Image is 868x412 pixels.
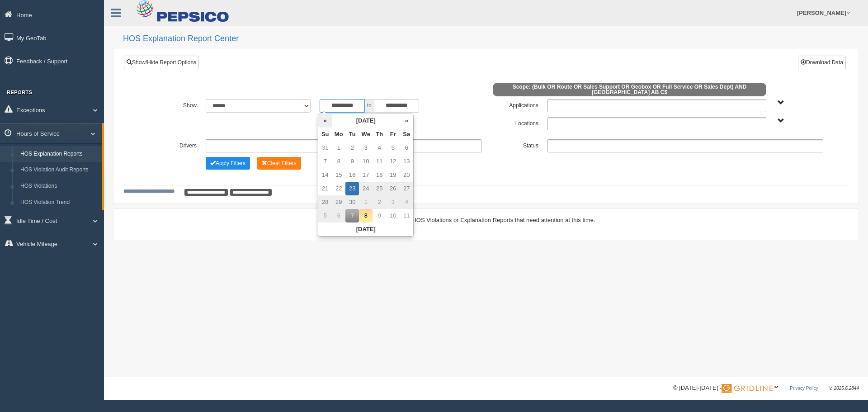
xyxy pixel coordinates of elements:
[722,384,773,393] img: Gridline
[373,209,386,223] td: 9
[332,114,400,128] th: [DATE]
[486,99,543,110] label: Applications
[365,99,374,113] span: to
[386,195,400,209] td: 3
[123,216,849,224] div: There are no HOS Violations or Explanation Reports that need attention at this time.
[332,182,345,195] td: 22
[318,141,332,155] td: 31
[16,194,102,211] a: HOS Violation Trend
[386,128,400,141] th: Fr
[257,157,301,170] button: Change Filter Options
[359,195,373,209] td: 1
[373,128,386,141] th: Th
[345,128,359,141] th: Tu
[359,141,373,155] td: 3
[332,168,345,182] td: 15
[359,155,373,168] td: 10
[332,209,345,223] td: 6
[123,34,859,43] h2: HOS Explanation Report Center
[790,386,818,391] a: Privacy Policy
[400,195,413,209] td: 4
[318,168,332,182] td: 14
[345,209,359,223] td: 7
[373,141,386,155] td: 4
[318,195,332,209] td: 28
[318,128,332,141] th: Su
[359,182,373,195] td: 24
[16,146,102,162] a: HOS Explanation Reports
[359,209,373,223] td: 8
[386,182,400,195] td: 26
[400,128,413,141] th: Sa
[386,209,400,223] td: 10
[359,128,373,141] th: We
[318,182,332,195] td: 21
[318,223,413,236] th: [DATE]
[673,384,859,393] div: © [DATE]-[DATE] - ™
[332,155,345,168] td: 8
[400,114,413,128] th: »
[345,195,359,209] td: 30
[486,117,543,128] label: Locations
[16,178,102,194] a: HOS Violations
[144,99,201,110] label: Show
[493,83,766,96] span: Scope: (Bulk OR Route OR Sales Support OR Geobox OR Full Service OR Sales Dept) AND [GEOGRAPHIC_D...
[124,56,199,69] a: Show/Hide Report Options
[332,195,345,209] td: 29
[386,168,400,182] td: 19
[373,195,386,209] td: 2
[386,155,400,168] td: 12
[373,155,386,168] td: 11
[332,128,345,141] th: Mo
[318,114,332,128] th: «
[400,168,413,182] td: 20
[345,141,359,155] td: 2
[400,141,413,155] td: 6
[386,141,400,155] td: 5
[16,162,102,178] a: HOS Violation Audit Reports
[345,182,359,195] td: 23
[345,155,359,168] td: 9
[400,209,413,223] td: 11
[318,155,332,168] td: 7
[332,141,345,155] td: 1
[359,168,373,182] td: 17
[144,139,201,150] label: Drivers
[486,139,543,150] label: Status
[206,157,250,170] button: Change Filter Options
[345,168,359,182] td: 16
[373,182,386,195] td: 25
[830,386,859,391] span: v. 2025.6.2844
[798,56,846,69] button: Download Data
[400,182,413,195] td: 27
[373,168,386,182] td: 18
[318,209,332,223] td: 5
[400,155,413,168] td: 13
